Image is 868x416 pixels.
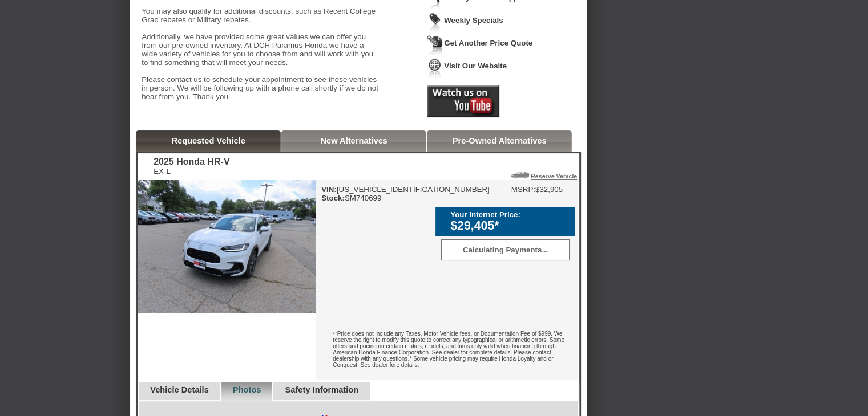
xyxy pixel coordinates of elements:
a: Pre-Owned Alternatives [453,136,547,145]
a: Safety Information [285,385,358,394]
a: Visit Our Website [444,62,507,70]
div: $29,405* [450,219,569,233]
div: 2025 Honda HR-V [154,157,229,167]
font: *Price does not include any Taxes, Motor Vehicle fees, or Documentation Fee of $999. We reserve t... [333,331,564,368]
div: [US_VEHICLE_IDENTIFICATION_NUMBER] SM740699 [321,185,490,202]
img: Icon_GetQuote.png [427,35,443,56]
a: Weekly Specials [444,16,503,25]
img: 2025 Honda HR-V [138,180,316,313]
a: Get Another Price Quote [444,39,532,47]
a: Photos [233,385,261,394]
img: Icon_WeeklySpecials.png [427,13,443,34]
b: VIN: [321,185,337,194]
td: MSRP: [511,185,535,194]
div: Your Internet Price: [450,210,569,219]
div: EX-L [154,167,229,176]
img: Icon_Youtube2.png [427,85,499,117]
a: Reserve Vehicle [531,173,577,180]
td: $32,905 [535,185,563,194]
img: Icon_VisitWebsite.png [427,58,443,79]
img: Icon_ReserveVehicleCar.png [511,172,529,178]
b: Stock: [321,194,345,202]
a: Requested Vehicle [171,136,245,145]
a: Vehicle Details [150,385,209,394]
div: Calculating Payments... [441,239,570,260]
a: New Alternatives [320,136,387,145]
